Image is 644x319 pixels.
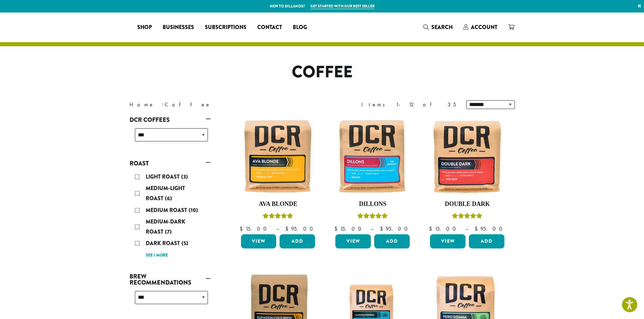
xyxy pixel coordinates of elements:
div: DCR Coffees [129,126,211,150]
span: – [276,225,279,232]
div: Rated 4.50 out of 5 [452,212,482,222]
a: DillonsRated 5.00 out of 5 [334,117,411,232]
h4: Double Dark [428,201,506,208]
span: Subscriptions [205,23,246,32]
span: Medium-Light Roast [146,184,185,202]
a: View [335,234,371,248]
span: $ [380,225,386,232]
span: Shop [137,23,152,32]
bdi: 95.00 [380,225,411,232]
span: $ [475,225,480,232]
img: Dillons-12oz-300x300.jpg [334,117,411,195]
a: Shop [132,22,157,33]
button: Add [374,234,410,248]
div: Rated 5.00 out of 5 [263,212,293,222]
span: (3) [181,173,188,181]
h4: Dillons [334,201,411,208]
h1: Coffee [124,62,520,82]
span: Medium Roast [146,206,189,214]
span: Medium-Dark Roast [146,218,185,236]
bdi: 15.00 [429,225,459,232]
span: – [466,225,468,232]
div: Rated 5.00 out of 5 [357,212,388,222]
a: Get started with our best seller [310,3,375,9]
a: View [241,234,277,248]
span: (7) [165,228,172,236]
a: Roast [129,158,211,169]
span: › [162,98,164,109]
a: Double DarkRated 4.50 out of 5 [428,117,506,232]
span: Account [471,23,497,31]
span: $ [285,225,291,232]
span: (6) [165,194,172,202]
nav: Breadcrumb [129,101,312,109]
a: Brew Recommendations [129,271,211,288]
a: Home [129,101,154,108]
bdi: 95.00 [285,225,316,232]
span: $ [429,225,435,232]
bdi: 95.00 [475,225,505,232]
bdi: 15.00 [240,225,270,232]
span: Search [431,23,453,31]
span: (10) [189,206,198,214]
bdi: 15.00 [334,225,364,232]
span: (5) [182,239,188,247]
span: Businesses [163,23,194,32]
img: Double-Dark-12oz-300x300.jpg [428,117,506,195]
button: Add [280,234,315,248]
a: Search [418,22,458,33]
span: Dark Roast [146,239,182,247]
a: View [430,234,466,248]
div: Items 1-12 of 35 [361,101,456,109]
div: Roast [129,169,211,263]
h4: Ava Blonde [239,201,317,208]
button: Add [469,234,504,248]
a: Ava BlondeRated 5.00 out of 5 [239,117,317,232]
span: – [371,225,374,232]
span: $ [334,225,340,232]
div: Brew Recommendations [129,288,211,312]
a: See 1 more [146,252,168,259]
span: Blog [293,23,307,32]
a: DCR Coffees [129,114,211,126]
img: Ava-Blonde-12oz-1-300x300.jpg [239,117,317,195]
span: Light Roast [146,173,181,181]
span: $ [240,225,245,232]
span: Contact [257,23,282,32]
